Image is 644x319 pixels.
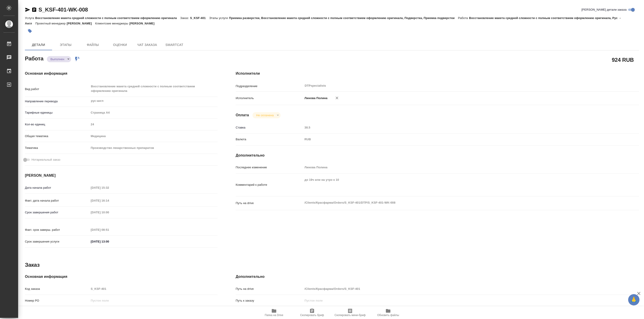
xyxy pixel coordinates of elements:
p: Тематика [25,146,89,150]
span: Папка на Drive [265,314,283,317]
p: Факт. срок заверш. работ [25,228,89,232]
input: Пустое поле [89,184,129,191]
p: Клиентские менеджеры [95,22,130,25]
button: Скопировать мини-бриф [331,306,369,319]
span: SmartCat [163,42,185,48]
input: Пустое поле [89,121,218,128]
input: Пустое поле [303,297,606,304]
p: S_KSF-401 [190,16,209,20]
p: Валюта [236,137,303,142]
p: Кол-во единиц [25,122,89,127]
button: Не оплачена [255,113,275,117]
h4: Исполнители [236,71,639,76]
div: Медицина [89,132,218,140]
textarea: /Clients/Красфарма/Orders/S_KSF-401/DTP/S_KSF-401-WK-008 [303,199,606,207]
p: Тарифные единицы [25,110,89,115]
input: Пустое поле [303,286,606,292]
h4: Дополнительно [236,153,639,158]
p: Линова Полина [303,96,328,100]
span: Обновить файлы [377,314,399,317]
span: Скопировать бриф [300,314,324,317]
h4: Оплата [236,112,249,118]
p: Услуга [25,16,35,20]
button: Скопировать ссылку [31,7,37,12]
div: Выполнен [47,56,71,62]
input: Пустое поле [89,286,218,292]
div: Производство лекарственных препаратов [89,144,218,152]
p: Общая тематика [25,134,89,138]
p: [PERSON_NAME] [129,22,158,25]
span: 🙏 [630,295,638,305]
h4: Основная информация [25,71,218,76]
a: S_KSF-401-WK-008 [38,7,88,13]
input: Пустое поле [89,297,218,304]
p: Путь на drive [236,201,303,205]
p: Работа [458,16,469,20]
button: 🙏 [628,294,639,305]
span: Файлы [82,42,104,48]
button: Удалить исполнителя [332,93,342,103]
p: [PERSON_NAME] [67,22,95,25]
button: Добавить тэг [25,26,35,36]
div: Страница А4 [89,109,218,117]
p: Факт. дата начала работ [25,198,89,203]
p: Вид работ [25,87,89,91]
p: Заказ: [180,16,190,20]
h2: Заказ [25,261,40,269]
p: Путь на drive [236,287,303,291]
h4: Дополнительно [236,274,639,279]
p: Срок завершения работ [25,210,89,215]
span: Детали [28,42,49,48]
input: Пустое поле [89,197,129,204]
div: Выполнен [252,112,280,118]
p: Комментарий к работе [236,183,303,187]
button: Обновить файлы [369,306,407,319]
p: Этапы услуги [209,16,229,20]
span: Оценки [109,42,131,48]
input: Пустое поле [303,164,606,171]
input: Пустое поле [303,124,606,131]
input: ✎ Введи что-нибудь [89,238,129,245]
p: Путь к заказу [236,298,303,303]
p: Номер РО [25,298,89,303]
button: Папка на Drive [255,306,293,319]
span: Этапы [55,42,77,48]
h4: Основная информация [25,274,218,279]
p: Приемка разверстки, Восстановление макета средней сложности с полным соответствием оформлению ори... [229,16,458,20]
p: Срок завершения услуги [25,239,89,244]
p: Проектный менеджер [35,22,67,25]
p: Ставка [236,125,303,130]
span: Нотариальный заказ [31,157,60,162]
h4: [PERSON_NAME] [25,173,218,178]
p: Направление перевода [25,99,89,104]
textarea: до 19ч или на утро к 10 [303,176,606,193]
p: Последнее изменение [236,165,303,170]
h2: 924 RUB [612,56,634,64]
p: Код заказа [25,287,89,291]
p: Восстановление макета средней сложности с полным соответствием оформлению оригинала [35,16,180,20]
button: Скопировать бриф [293,306,331,319]
span: Чат заказа [136,42,158,48]
p: Подразделение [236,84,303,88]
button: Выполнен [49,57,66,61]
p: Исполнитель [236,96,303,100]
span: Скопировать мини-бриф [334,314,365,317]
input: Пустое поле [89,209,129,216]
div: RUB [303,136,606,143]
input: Пустое поле [89,226,129,233]
h2: Работа [25,54,43,62]
button: Скопировать ссылку для ЯМессенджера [25,7,30,12]
p: Дата начала работ [25,186,89,190]
span: [PERSON_NAME] детали заказа [582,7,627,12]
